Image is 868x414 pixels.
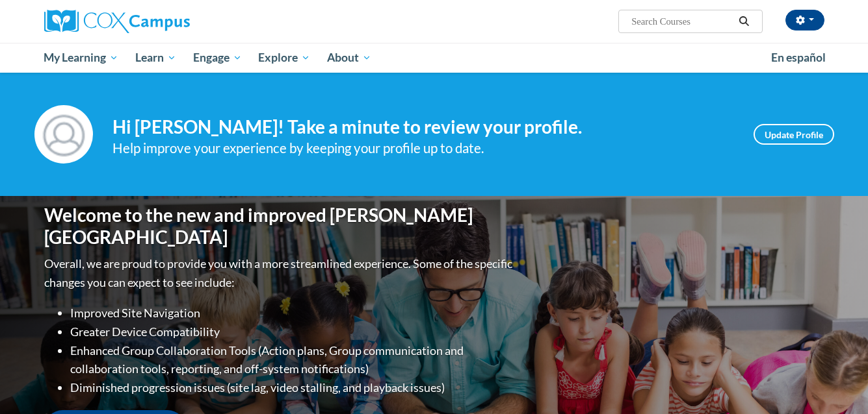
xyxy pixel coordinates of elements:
[250,43,319,73] a: Explore
[135,50,176,66] span: Learn
[36,43,127,73] a: My Learning
[44,204,516,248] h1: Welcome to the new and improved [PERSON_NAME][GEOGRAPHIC_DATA]
[112,116,734,138] h4: Hi [PERSON_NAME]! Take a minute to review your profile.
[34,105,93,164] img: Profile Image
[185,43,250,73] a: Engage
[44,10,190,33] img: Cox Campus
[193,50,242,66] span: Engage
[754,124,834,145] a: Update Profile
[763,44,834,71] a: En español
[327,50,371,66] span: About
[70,378,516,397] li: Diminished progression issues (site lag, video stalling, and playback issues)
[44,50,118,66] span: My Learning
[112,138,734,159] div: Help improve your experience by keeping your profile up to date.
[44,10,291,33] a: Cox Campus
[70,304,516,323] li: Improved Site Navigation
[630,14,734,29] input: Search Courses
[127,43,185,73] a: Learn
[25,43,844,73] div: Main menu
[319,43,380,73] a: About
[44,254,516,292] p: Overall, we are proud to provide you with a more streamlined experience. Some of the specific cha...
[771,51,826,64] span: En español
[734,14,754,29] button: Search
[70,341,516,379] li: Enhanced Group Collaboration Tools (Action plans, Group communication and collaboration tools, re...
[785,10,824,30] button: Account Settings
[258,50,310,66] span: Explore
[70,323,516,341] li: Greater Device Compatibility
